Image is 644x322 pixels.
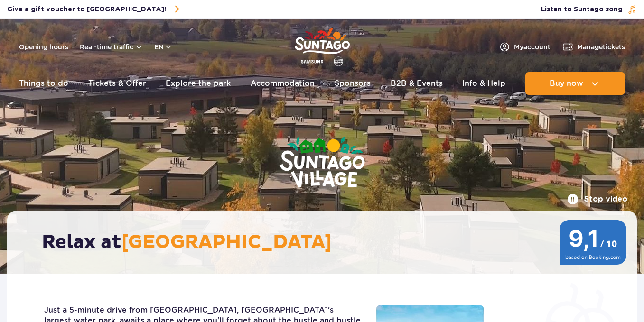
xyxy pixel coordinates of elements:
button: Buy now [525,72,625,95]
a: Opening hours [19,42,68,52]
a: Sponsors [335,72,371,95]
span: [GEOGRAPHIC_DATA] [121,230,332,254]
span: My account [514,42,551,52]
h2: Relax at [42,230,612,254]
button: Stop video [567,193,627,205]
span: Listen to Suntago song [541,5,623,14]
img: Suntago Village [242,100,403,227]
a: B2B & Events [391,72,443,95]
a: Accommodation [251,72,315,95]
span: Manage tickets [577,42,625,52]
span: Give a gift voucher to [GEOGRAPHIC_DATA]! [7,5,166,14]
a: Give a gift voucher to [GEOGRAPHIC_DATA]! [7,3,179,16]
a: Managetickets [562,41,625,53]
span: Buy now [550,79,583,88]
a: Info & Help [462,72,505,95]
a: Explore the park [166,72,231,95]
button: en [154,42,172,52]
a: Tickets & Offer [88,72,146,95]
button: Listen to Suntago song [541,5,637,14]
button: Real-time traffic [80,43,143,51]
a: Things to do [19,72,68,95]
a: Park of Poland [295,24,350,67]
img: 9,1/10 wg ocen z Booking.com [559,220,627,265]
a: Myaccount [499,41,551,53]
